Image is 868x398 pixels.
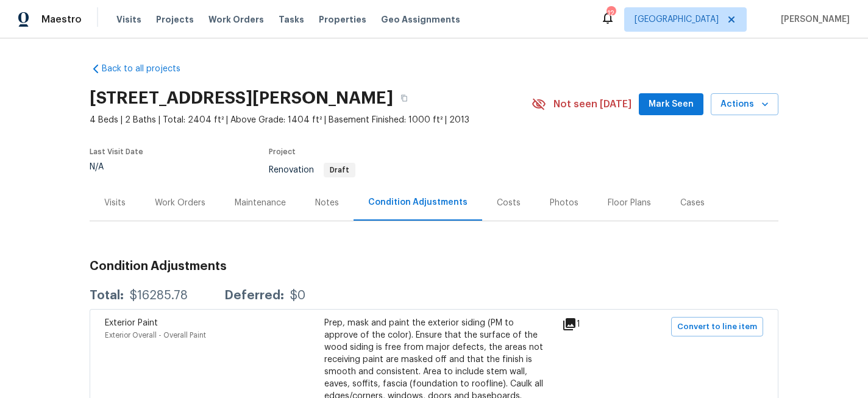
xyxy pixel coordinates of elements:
span: Actions [720,97,769,112]
span: Projects [156,13,194,26]
div: Condition Adjustments [368,196,468,208]
div: Visits [104,197,126,209]
h2: [STREET_ADDRESS][PERSON_NAME] [90,92,393,104]
h3: Condition Adjustments [90,260,778,272]
div: N/A [90,163,143,171]
span: [GEOGRAPHIC_DATA] [635,13,719,26]
div: Maintenance [235,197,286,209]
button: Convert to line item [671,317,763,336]
span: Exterior Paint [105,319,158,327]
div: Notes [315,197,339,209]
div: $16285.78 [130,290,188,302]
span: Draft [325,166,354,174]
span: Work Orders [208,13,264,26]
span: Geo Assignments [381,13,460,26]
span: Maestro [41,13,82,26]
span: Properties [319,13,366,26]
span: Tasks [279,15,304,24]
span: Last Visit Date [90,148,143,155]
a: Back to all projects [90,63,207,75]
span: Visits [116,13,141,26]
span: 4 Beds | 2 Baths | Total: 2404 ft² | Above Grade: 1404 ft² | Basement Finished: 1000 ft² | 2013 [90,114,532,126]
span: Renovation [269,166,355,174]
span: Not seen [DATE] [553,98,631,110]
div: Cases [680,197,705,209]
button: Mark Seen [639,93,703,116]
span: Mark Seen [649,97,694,112]
div: Work Orders [155,197,205,209]
span: Project [269,148,296,155]
div: 1 [562,317,619,332]
div: 12 [607,7,615,20]
span: Convert to line item [677,320,757,334]
button: Actions [711,93,778,116]
div: $0 [290,290,305,302]
span: Exterior Overall - Overall Paint [105,332,206,339]
div: Floor Plans [608,197,651,209]
div: Costs [497,197,521,209]
div: Deferred: [224,290,284,302]
span: [PERSON_NAME] [776,13,850,26]
div: Photos [550,197,578,209]
button: Copy Address [393,87,415,109]
div: Total: [90,290,124,302]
